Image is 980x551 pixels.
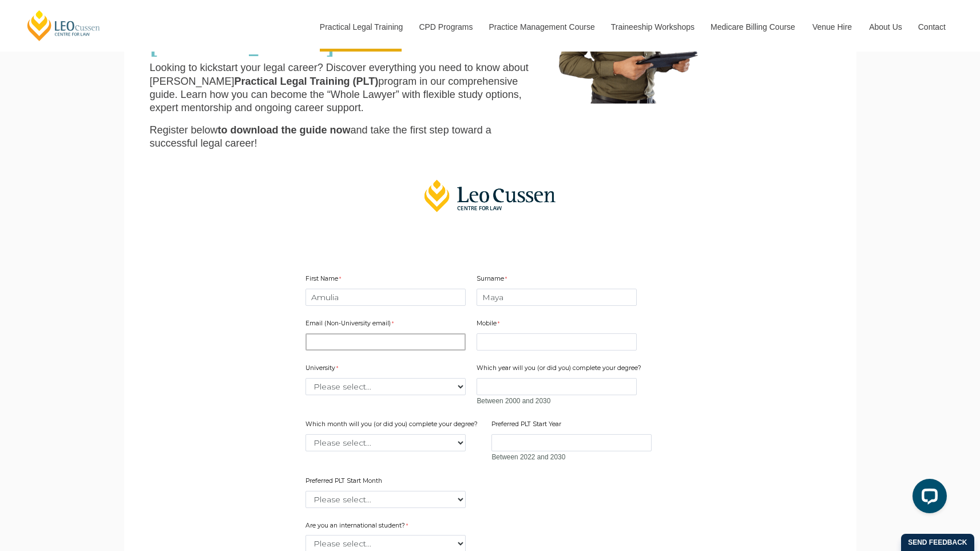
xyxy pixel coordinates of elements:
[903,474,951,522] iframe: LiveChat chat widget
[305,434,466,451] select: Which month will you (or did you) complete your degree?
[218,124,351,136] span: to download the guide now
[26,9,102,42] a: [PERSON_NAME] Centre for Law
[305,333,466,351] input: Email (Non-University email)
[305,477,385,488] label: Preferred PLT Start Month
[491,453,565,461] span: Between 2022 and 2030
[477,319,502,330] label: Mobile
[150,124,491,149] span: and take the first step toward a successful legal career!
[311,2,411,52] a: Practical Legal Training
[305,420,481,431] label: Which month will you (or did you) complete your degree?
[804,2,860,52] a: Venue Hire
[477,364,644,375] label: Which year will you (or did you) complete your degree?
[235,76,379,87] span: Practical Legal Training (PLT)
[305,289,466,306] input: First Name
[477,333,637,351] input: Mobile
[150,124,218,136] span: Register below
[150,76,522,114] span: program in our comprehensive guide. Learn how you can become the “Whole Lawyer” with flexible stu...
[860,2,910,52] a: About Us
[305,521,420,533] label: Are you an international student?
[305,274,344,286] label: First Name
[602,2,702,52] a: Traineeship Workshops
[477,397,550,405] span: Between 2000 and 2030
[702,2,804,52] a: Medicare Billing Course
[481,2,602,52] a: Practice Management Course
[305,491,466,508] select: Preferred PLT Start Month
[477,378,637,395] input: Which year will you (or did you) complete your degree?
[910,2,954,52] a: Contact
[410,2,480,52] a: CPD Programs
[305,319,396,330] label: Email (Non-University email)
[491,420,564,431] label: Preferred PLT Start Year
[305,364,341,375] label: University
[305,378,466,395] select: University
[491,434,652,451] input: Preferred PLT Start Year
[477,289,637,306] input: Surname
[150,62,529,86] span: Looking to kickstart your legal career? Discover everything you need to know about [PERSON_NAME]
[477,274,510,286] label: Surname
